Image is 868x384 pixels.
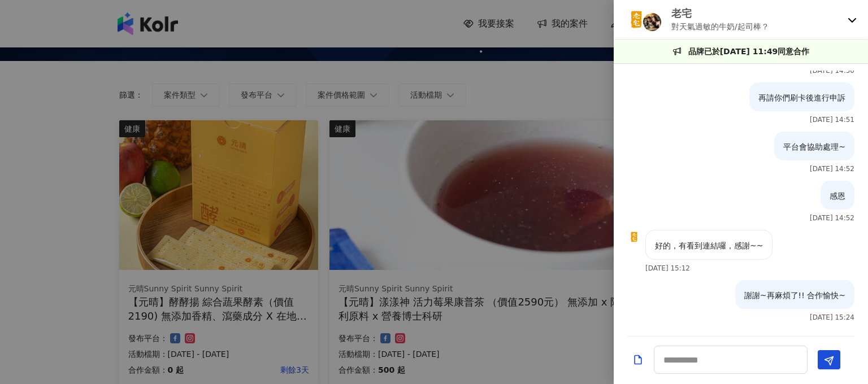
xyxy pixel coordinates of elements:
[627,230,641,243] img: KOL Avatar
[671,20,769,33] p: 對天氣過敏的牛奶/起司棒？
[818,350,840,369] button: Send
[744,289,845,302] p: 謝謝~再麻煩了!! 合作愉快~
[625,8,648,31] img: KOL Avatar
[632,350,644,370] button: Add a file
[688,45,810,58] p: 品牌已於[DATE] 11:49同意合作
[810,165,854,173] p: [DATE] 14:52
[830,190,845,202] p: 感恩
[758,91,845,104] p: 再請你們刷卡後進行申訴
[810,116,854,124] p: [DATE] 14:51
[810,214,854,222] p: [DATE] 14:52
[655,239,763,252] p: 好的，有看到連結囉，感謝~~
[810,313,854,321] p: [DATE] 15:24
[645,264,690,272] p: [DATE] 15:12
[810,67,854,75] p: [DATE] 14:50
[671,6,769,20] p: 老宅
[643,13,661,31] img: KOL Avatar
[783,141,845,153] p: 平台會協助處理~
